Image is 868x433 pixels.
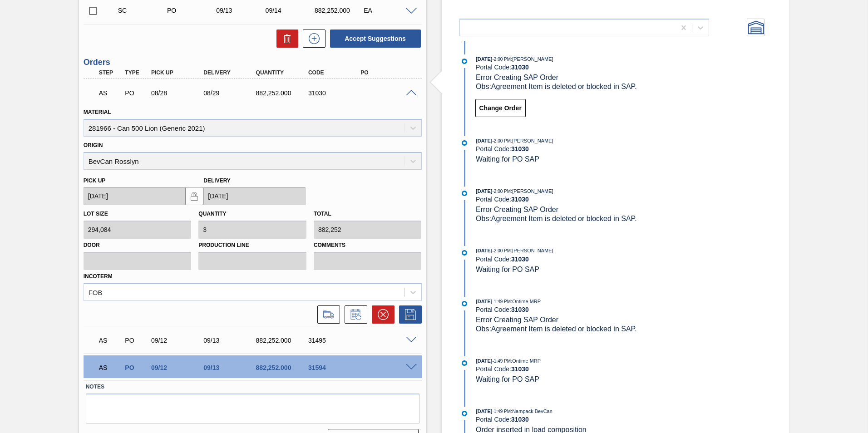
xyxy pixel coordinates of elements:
div: 882,252.000 [254,337,312,344]
span: Waiting for PO SAP [476,266,539,273]
div: 882,252.000 [312,7,367,14]
span: : [PERSON_NAME] [511,188,553,194]
label: Incoterm [84,273,113,280]
p: AS [99,89,122,97]
span: - 1:49 PM [493,359,511,364]
label: Origin [84,142,103,148]
div: 09/13/2025 [201,364,260,371]
div: Purchase order [123,89,150,97]
img: atual [462,301,467,306]
div: Accept Suggestions [325,29,422,49]
label: Production Line [198,239,306,252]
div: Delete Suggestions [272,30,298,48]
div: 882,252.000 [254,89,312,97]
div: Portal Code: [476,256,691,263]
p: AS [99,364,122,371]
div: Purchase order [123,364,150,371]
div: Waiting for PO SAP [97,330,124,350]
div: Portal Code: [476,306,691,313]
strong: 31030 [511,64,529,71]
span: Obs: Agreement Item is deleted or blocked in SAP. [476,215,637,222]
div: 08/28/2025 [149,89,207,97]
label: Door [84,239,192,252]
span: : [PERSON_NAME] [511,248,553,253]
div: Portal Code: [476,64,691,71]
span: : Nampack BevCan [511,408,552,414]
span: : [PERSON_NAME] [511,138,553,143]
div: Pick up [149,69,207,76]
span: Obs: Agreement Item is deleted or blocked in SAP. [476,325,637,333]
div: Portal Code: [476,365,691,373]
span: - 2:00 PM [493,189,511,194]
div: PO [358,69,417,76]
div: Save Order [395,305,422,324]
label: Quantity [198,211,226,217]
span: [DATE] [476,299,492,304]
div: Purchase order [165,7,220,14]
span: : [PERSON_NAME] [511,56,553,62]
span: Obs: Agreement Item is deleted or blocked in SAP. [476,83,637,90]
div: 09/13/2025 [214,7,269,14]
span: : Ontime MRP [511,358,541,364]
div: 31594 [306,364,365,371]
img: atual [462,360,467,366]
div: Code [306,69,365,76]
div: 09/14/2025 [263,7,318,14]
span: - 1:49 PM [493,409,511,414]
button: Accept Suggestions [330,30,421,48]
button: Change Order [475,99,526,117]
div: 31030 [306,89,365,97]
div: Portal Code: [476,145,691,153]
span: [DATE] [476,56,492,62]
div: Suggestion Created [116,7,171,14]
label: Total [314,211,331,217]
input: mm/dd/yyyy [84,187,186,205]
p: AS [99,337,122,344]
span: Waiting for PO SAP [476,375,539,383]
div: Type [123,69,150,76]
div: 09/12/2025 [149,337,207,344]
span: - 1:49 PM [493,299,511,304]
label: Pick up [84,177,106,184]
span: [DATE] [476,188,492,194]
div: 08/29/2025 [201,89,260,97]
label: Delivery [203,177,231,184]
img: atual [462,250,467,256]
strong: 31030 [511,365,529,373]
strong: 31030 [511,306,529,313]
div: 882,252.000 [254,364,312,371]
div: Delivery [201,69,260,76]
div: Portal Code: [476,196,691,203]
span: Waiting for PO SAP [476,155,539,163]
strong: 31030 [511,196,529,203]
label: Lot size [84,211,108,217]
span: - 2:00 PM [493,138,511,143]
div: EA [361,7,416,14]
div: Quantity [254,69,312,76]
img: atual [462,411,467,416]
h3: Orders [84,58,422,67]
span: : Ontime MRP [511,299,541,304]
label: Material [84,109,111,115]
span: Error Creating SAP Order [476,316,558,324]
img: atual [462,191,467,196]
span: Error Creating SAP Order [476,206,558,213]
div: 31495 [306,337,365,344]
span: [DATE] [476,248,492,253]
div: Waiting for PO SAP [97,83,124,103]
span: - 2:00 PM [493,57,511,62]
strong: 31030 [511,416,529,423]
div: Go to Load Composition [313,305,340,324]
div: Waiting for PO SAP [97,358,124,378]
img: atual [462,59,467,64]
div: 09/13/2025 [201,337,260,344]
div: Purchase order [123,337,150,344]
span: [DATE] [476,408,492,414]
input: mm/dd/yyyy [203,187,306,205]
strong: 31030 [511,145,529,153]
span: [DATE] [476,138,492,143]
label: Comments [314,239,422,252]
span: [DATE] [476,358,492,364]
span: - 2:00 PM [493,248,511,253]
div: FOB [89,288,103,296]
